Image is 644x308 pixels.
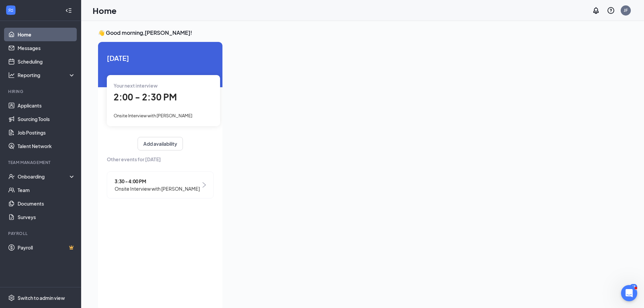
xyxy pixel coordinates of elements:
[18,55,75,68] a: Scheduling
[7,7,14,14] svg: WorkstreamLogo
[18,41,75,55] a: Messages
[114,82,158,89] span: Your next interview
[18,139,75,153] a: Talent Network
[18,210,75,224] a: Surveys
[8,160,74,165] div: Team Management
[18,183,75,197] a: Team
[65,7,72,14] svg: Collapse
[607,6,615,15] svg: QuestionInfo
[18,126,75,139] a: Job Postings
[8,72,15,78] svg: Analysis
[115,185,200,192] span: Onsite Interview with [PERSON_NAME]
[114,113,192,118] span: Onsite Interview with [PERSON_NAME]
[18,197,75,210] a: Documents
[18,173,70,180] div: Onboarding
[630,284,637,290] div: 48
[18,112,75,126] a: Sourcing Tools
[18,72,76,78] div: Reporting
[8,89,74,94] div: Hiring
[18,241,75,254] a: PayrollCrown
[8,294,15,301] svg: Settings
[592,6,600,15] svg: Notifications
[8,231,74,236] div: Payroll
[115,177,200,185] span: 3:30 - 4:00 PM
[18,99,75,112] a: Applicants
[8,173,15,180] svg: UserCheck
[93,5,117,16] h1: Home
[138,137,183,150] button: Add availability
[98,29,606,37] h3: 👋 Good morning, [PERSON_NAME] !
[107,156,214,163] span: Other events for [DATE]
[107,53,214,63] span: [DATE]
[114,91,177,102] span: 2:00 - 2:30 PM
[624,7,628,13] div: JF
[621,285,637,301] iframe: Intercom live chat
[18,294,65,301] div: Switch to admin view
[18,28,75,41] a: Home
